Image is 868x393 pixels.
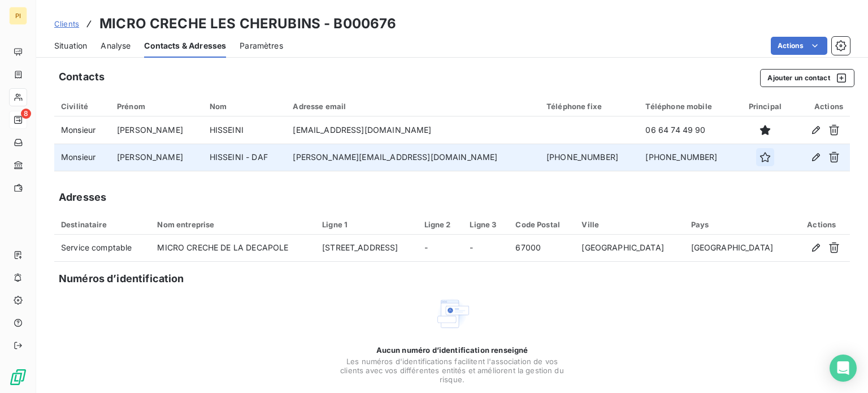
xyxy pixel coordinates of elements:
span: Contacts & Adresses [144,40,226,51]
div: PI [9,7,27,25]
button: Ajouter un contact [760,69,854,87]
td: Monsieur [54,116,110,144]
td: Monsieur [54,144,110,171]
td: [PERSON_NAME][EMAIL_ADDRESS][DOMAIN_NAME] [286,144,540,171]
a: Clients [54,18,79,29]
td: Service comptable [54,235,150,262]
div: Ligne 1 [322,220,410,229]
span: Analyse [101,40,131,51]
div: Principal [745,102,785,111]
h3: MICRO CRECHE LES CHERUBINS - B000676 [99,14,396,34]
td: [GEOGRAPHIC_DATA] [684,235,793,262]
div: Prénom [117,102,196,111]
div: Actions [800,220,843,229]
div: Téléphone mobile [645,102,731,111]
td: [EMAIL_ADDRESS][DOMAIN_NAME] [286,116,540,144]
button: Actions [771,37,827,55]
span: Clients [54,19,79,28]
div: Code Postal [515,220,568,229]
h5: Contacts [59,69,105,85]
h5: Numéros d’identification [59,271,184,287]
td: [PHONE_NUMBER] [639,144,738,171]
div: Nom [210,102,280,111]
span: Les numéros d'identifications facilitent l'association de vos clients avec vos différentes entité... [339,357,565,384]
td: [STREET_ADDRESS] [315,235,417,262]
span: 8 [21,109,31,119]
span: Paramètres [240,40,283,51]
td: HISSEINI [203,116,287,144]
h5: Adresses [59,189,106,205]
div: Nom entreprise [157,220,309,229]
div: Destinataire [61,220,144,229]
div: Ligne 2 [424,220,457,229]
img: Empty state [434,296,470,332]
div: Téléphone fixe [546,102,632,111]
td: [PERSON_NAME] [110,144,203,171]
td: MICRO CRECHE DE LA DECAPOLE [150,235,315,262]
div: Open Intercom Messenger [830,355,857,382]
td: - [418,235,463,262]
td: 06 64 74 49 90 [639,116,738,144]
td: 67000 [509,235,575,262]
div: Pays [691,220,787,229]
td: HISSEINI - DAF [203,144,287,171]
td: - [463,235,509,262]
div: Adresse email [293,102,533,111]
img: Logo LeanPay [9,368,27,386]
td: [GEOGRAPHIC_DATA] [575,235,684,262]
span: Situation [54,40,87,51]
div: Ville [581,220,677,229]
div: Ligne 3 [470,220,502,229]
span: Aucun numéro d’identification renseigné [376,346,528,355]
td: [PHONE_NUMBER] [540,144,639,171]
td: [PERSON_NAME] [110,116,203,144]
div: Actions [799,102,843,111]
div: Civilité [61,102,103,111]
